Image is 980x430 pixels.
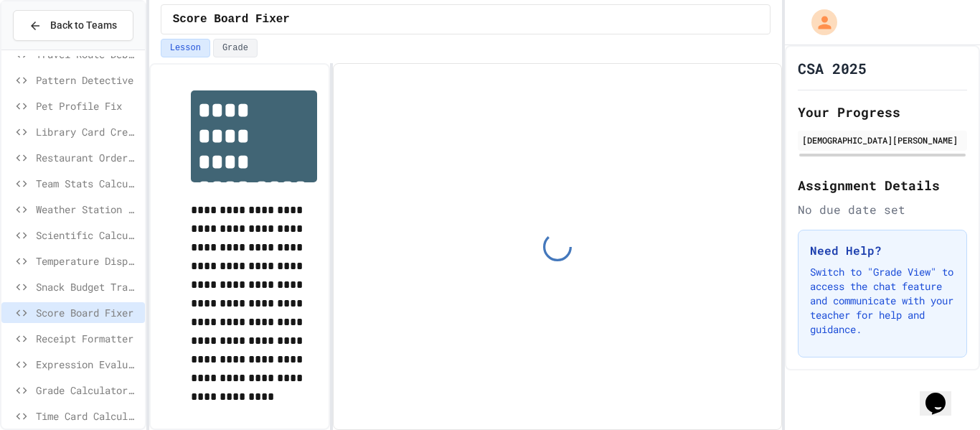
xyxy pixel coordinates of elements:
button: Grade [213,39,258,57]
h1: CSA 2025 [798,58,867,78]
button: Back to Teams [13,10,133,41]
div: [DEMOGRAPHIC_DATA][PERSON_NAME] [802,134,963,146]
span: Team Stats Calculator [36,176,139,191]
h2: Assignment Details [798,175,967,195]
span: Snack Budget Tracker [36,279,139,294]
span: Expression Evaluator Fix [36,357,139,372]
span: Grade Calculator Pro [36,383,139,398]
span: Back to Teams [50,18,117,33]
span: Pet Profile Fix [36,98,139,113]
span: Receipt Formatter [36,331,139,346]
span: Time Card Calculator [36,408,139,424]
h2: Your Progress [798,102,967,122]
span: Score Board Fixer [173,11,290,28]
span: Temperature Display Fix [36,253,139,268]
span: Weather Station Debugger [36,202,139,217]
div: No due date set [798,201,967,218]
div: My Account [796,6,841,39]
span: Library Card Creator [36,124,139,139]
span: Scientific Calculator [36,228,139,243]
button: Lesson [161,39,210,57]
iframe: chat widget [920,373,966,416]
h3: Need Help? [810,242,955,259]
span: Score Board Fixer [36,305,139,320]
span: Restaurant Order System [36,150,139,165]
span: Pattern Detective [36,73,139,88]
p: Switch to "Grade View" to access the chat feature and communicate with your teacher for help and ... [810,265,955,337]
